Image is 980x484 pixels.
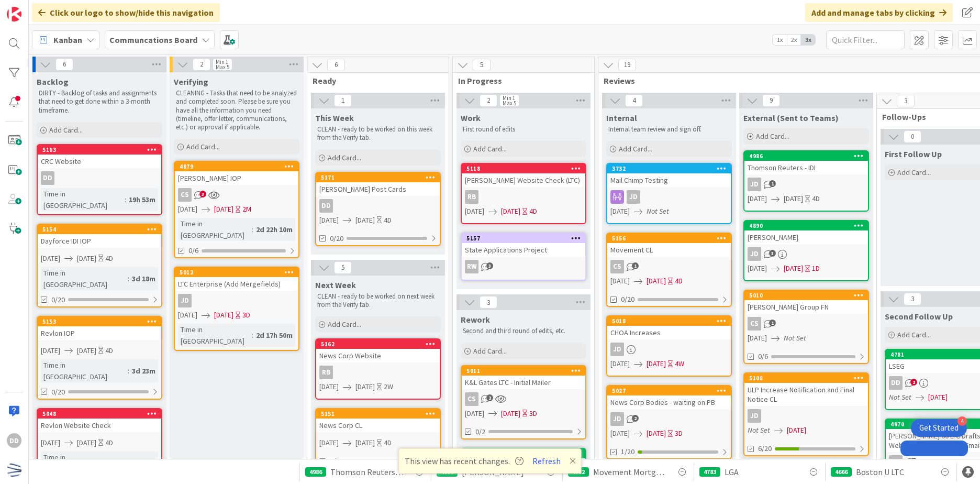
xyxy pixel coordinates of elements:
[606,385,732,459] a: 5027News Corp Bodies - waiting on PBJD[DATE][DATE]3D1/20
[38,317,161,326] div: 5153
[178,294,192,307] div: JD
[316,409,440,432] div: 5151News Corp CL
[461,314,490,325] span: Rework
[743,220,869,281] a: 4890[PERSON_NAME]JD[DATE][DATE]1D
[632,415,639,422] span: 2
[328,320,361,329] span: Add Card...
[316,409,440,419] div: 5151
[193,58,210,71] span: 2
[105,253,113,264] div: 4D
[607,234,731,257] div: 5156Movement CL
[473,346,507,356] span: Add Card...
[618,59,636,71] span: 19
[744,373,868,383] div: 5108
[744,178,868,191] div: JD
[126,194,158,205] div: 19h 53m
[384,437,392,448] div: 4D
[462,376,585,389] div: K&L Gates LTC - Initial Mailer
[319,199,333,213] div: DD
[315,338,441,400] a: 5162News Corp WebsiteRB[DATE][DATE]2W
[749,292,868,299] div: 5010
[462,392,585,406] div: CS
[748,247,761,261] div: JD
[41,267,128,290] div: Time in [GEOGRAPHIC_DATA]
[458,75,581,86] span: In Progress
[529,408,537,419] div: 3D
[607,316,731,326] div: 5018
[621,446,634,457] span: 1/20
[113,457,158,469] div: 16d 21h 22m
[619,144,652,153] span: Add Card...
[109,35,197,45] b: Communcations Board
[748,409,761,423] div: JD
[475,426,485,437] span: 0/2
[621,294,634,305] span: 0/20
[462,173,585,187] div: [PERSON_NAME] Website Check (LTC)
[610,260,624,273] div: CS
[216,59,228,64] div: Min 1
[465,408,484,419] span: [DATE]
[216,64,229,70] div: Max 5
[111,457,113,469] span: :
[744,221,868,244] div: 4890[PERSON_NAME]
[610,276,630,287] span: [DATE]
[748,178,761,191] div: JD
[313,75,436,86] span: Ready
[462,164,585,173] div: 5118
[38,419,161,432] div: Revlon Website Check
[607,243,731,257] div: Movement CL
[105,345,113,356] div: 4D
[316,199,440,213] div: DD
[51,387,65,398] span: 0/20
[904,130,921,143] span: 0
[355,215,375,226] span: [DATE]
[744,300,868,314] div: [PERSON_NAME] Group FN
[321,174,440,181] div: 5171
[42,318,161,325] div: 5153
[175,171,298,185] div: [PERSON_NAME] IOP
[885,149,942,159] span: First Follow Up
[744,317,868,331] div: CS
[77,253,96,264] span: [DATE]
[607,164,731,187] div: 3732Mail Chimp Testing
[607,173,731,187] div: Mail Chimp Testing
[461,365,586,439] a: 5011K&L Gates LTC - Initial MailerCS[DATE][DATE]3D0/2
[744,291,868,300] div: 5010
[749,152,868,160] div: 4986
[610,206,630,217] span: [DATE]
[175,268,298,291] div: 5012LTC Enterprise (Add Mergefields)
[462,234,585,257] div: 5157State Applications Project
[316,182,440,196] div: [PERSON_NAME] Post Cards
[627,190,640,204] div: JD
[105,437,113,448] div: 4D
[744,409,868,423] div: JD
[38,145,161,155] div: 5163
[129,273,158,284] div: 3d 18m
[910,379,917,386] span: 2
[41,188,125,211] div: Time in [GEOGRAPHIC_DATA]
[812,263,820,274] div: 1D
[462,164,585,187] div: 5118[PERSON_NAME] Website Check (LTC)
[462,366,585,376] div: 5011
[762,94,780,107] span: 9
[473,144,507,153] span: Add Card...
[7,463,21,477] img: avatar
[176,89,297,131] p: CLEANING - Tasks that need to be analyzed and completed soon. Please be sure you have all the inf...
[826,30,905,49] input: Quick Filter...
[607,343,731,356] div: JD
[178,188,192,202] div: CS
[466,235,585,242] div: 5157
[606,233,732,307] a: 5156Movement CLCS[DATE][DATE]4D0/20
[784,193,803,204] span: [DATE]
[321,340,440,348] div: 5162
[744,221,868,230] div: 4890
[897,95,915,107] span: 3
[744,230,868,244] div: [PERSON_NAME]
[743,150,869,212] a: 4986Thomson Reuters - IDIJD[DATE][DATE]4D
[743,290,869,364] a: 5010[PERSON_NAME] Group FNCS[DATE]Not Set0/6
[186,142,220,151] span: Add Card...
[77,345,96,356] span: [DATE]
[647,206,669,216] i: Not Set
[242,204,251,215] div: 2M
[37,76,69,87] span: Backlog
